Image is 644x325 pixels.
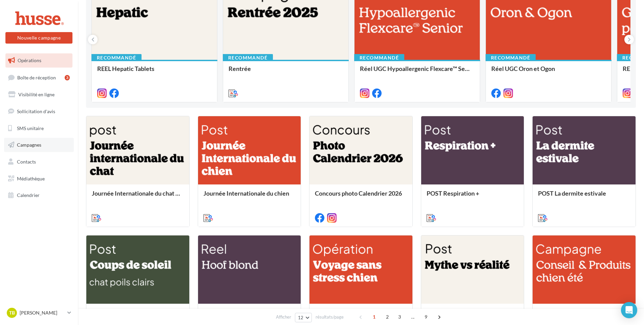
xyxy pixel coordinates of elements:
[17,108,55,114] span: Sollicitation d'avis
[382,311,393,322] span: 2
[4,172,74,186] a: Médiathèque
[18,92,55,97] span: Visibilité en ligne
[20,309,65,316] p: [PERSON_NAME]
[4,53,74,68] a: Opérations
[427,190,519,203] div: POST Respiration +
[97,65,212,79] div: REEL Hepatic Tablets
[92,190,184,203] div: Journée Internationale du chat roux
[295,313,312,322] button: 12
[91,54,142,61] div: Recommandé
[17,159,36,165] span: Contacts
[17,125,44,131] span: SMS unitaire
[486,54,536,61] div: Recommandé
[4,87,74,102] a: Visibilité en ligne
[17,74,56,80] span: Boîte de réception
[5,32,72,44] button: Nouvelle campagne
[538,190,630,203] div: POST La dermite estivale
[298,315,304,320] span: 12
[621,302,637,318] div: Open Intercom Messenger
[4,138,74,152] a: Campagnes
[4,155,74,169] a: Contacts
[17,192,40,198] span: Calendrier
[65,75,70,80] div: 3
[369,311,380,322] span: 1
[17,142,41,148] span: Campagnes
[4,104,74,119] a: Sollicitation d'avis
[276,314,291,320] span: Afficher
[17,176,45,181] span: Médiathèque
[5,306,72,319] a: TB [PERSON_NAME]
[4,188,74,202] a: Calendrier
[9,309,15,316] span: TB
[18,57,41,63] span: Opérations
[229,65,343,79] div: Rentrée
[315,190,407,203] div: Concours photo Calendrier 2026
[4,121,74,135] a: SMS unitaire
[421,311,431,322] span: 9
[407,311,418,322] span: ...
[394,311,405,322] span: 3
[360,65,474,79] div: Réel UGC Hypoallergenic Flexcare™ Senior
[316,314,344,320] span: résultats/page
[223,54,273,61] div: Recommandé
[4,70,74,85] a: Boîte de réception3
[491,65,606,79] div: Réel UGC Oron et Ogon
[354,54,404,61] div: Recommandé
[203,190,296,203] div: Journée Internationale du chien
